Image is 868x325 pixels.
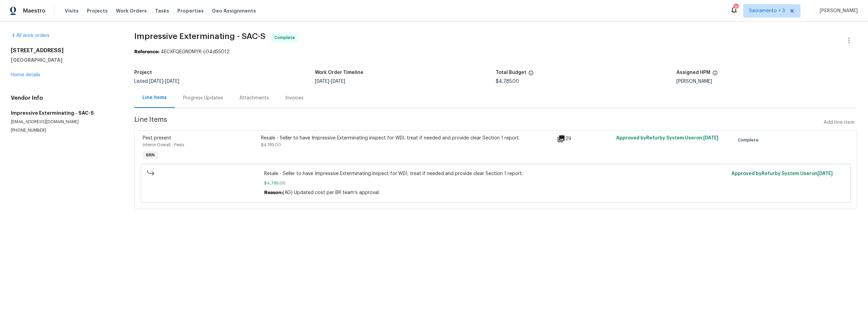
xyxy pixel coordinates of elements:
span: Approved by Refurby System User on [616,136,718,140]
span: Tasks [155,8,169,13]
span: [DATE] [149,79,163,84]
div: Resale - Seller to have Impressive Exterminating inspect for WDI, treat if needed and provide cle... [261,135,553,141]
span: The total cost of line items that have been proposed by Opendoor. This sum includes line items th... [528,70,534,79]
span: Pest present [143,136,171,140]
span: Projects [87,7,108,14]
span: Complete [274,34,298,41]
a: All work orders [11,33,50,38]
span: [DATE] [165,79,179,84]
span: Maestro [23,7,45,14]
h5: Work Order Timeline [315,70,363,75]
span: Line Items [134,116,821,129]
span: (AG) Updated cost per BR team’s approval. [283,190,380,195]
span: Resale - Seller to have Impressive Exterminating inspect for WDI, treat if needed and provide cle... [264,170,728,177]
span: [DATE] [331,79,345,84]
div: [PERSON_NAME] [676,79,857,84]
div: Progress Updates [183,95,223,101]
h5: [GEOGRAPHIC_DATA] [11,57,118,63]
span: [DATE] [817,171,833,176]
div: Attachments [239,95,269,101]
span: Interior Overall - Pests [143,143,184,147]
span: [DATE] [315,79,329,84]
span: - [149,79,179,84]
span: $4,785.00 [261,143,281,147]
span: Geo Assignments [212,7,256,14]
span: [DATE] [703,136,718,140]
span: - [315,79,345,84]
span: $4,785.00 [264,180,728,187]
p: [EMAIL_ADDRESS][DOMAIN_NAME] [11,119,118,125]
h5: Assigned HPM [676,70,710,75]
span: Listed [134,79,179,84]
h5: Project [134,70,152,75]
div: 29 [557,135,612,143]
a: Home details [11,73,40,77]
div: Invoices [285,95,303,101]
span: The hpm assigned to this work order. [712,70,718,79]
span: Work Orders [116,7,147,14]
span: BRN [143,152,157,158]
span: Complete [738,137,761,144]
div: Line Items [142,94,167,101]
span: Impressive Exterminating - SAC-S [134,32,265,40]
h5: Impressive Exterminating - SAC-S [11,110,118,116]
span: $4,785.00 [496,79,519,84]
div: 2 [733,4,738,11]
span: Reason: [264,190,283,195]
p: [PHONE_NUMBER] [11,128,118,133]
h2: [STREET_ADDRESS] [11,47,118,54]
span: Visits [65,7,79,14]
b: Reference: [134,50,159,54]
h4: Vendor Info [11,95,118,101]
div: 4ECXFQEGN0MYR-c04d55012 [134,49,857,55]
span: Sacramento + 3 [749,7,785,14]
h5: Total Budget [496,70,526,75]
span: Properties [177,7,204,14]
span: [PERSON_NAME] [817,7,858,14]
span: Approved by Refurby System User on [731,171,833,176]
